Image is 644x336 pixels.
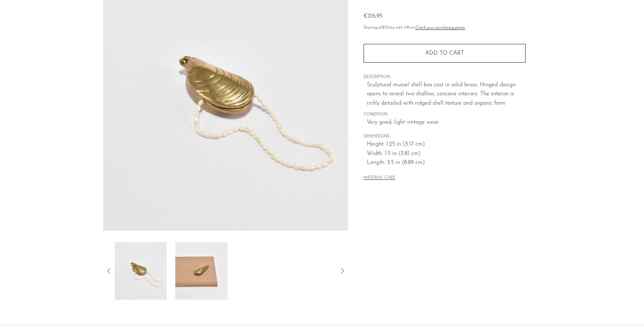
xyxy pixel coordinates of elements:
[367,81,526,108] p: Sculptural mussel shell box cast in solid brass. Hinged design opens to reveal two shallow, conca...
[415,26,465,30] a: Check your purchasing power - Learn more about Affirm Financing (opens in modal)
[364,25,526,31] p: Starting at /mo with Affirm.
[367,140,526,149] span: Height: 1.25 in (3.17 cm)
[364,44,526,63] button: Add to cart
[367,118,526,127] span: Very good; light vintage wear.
[114,242,167,300] img: Solid Brass Mussel Shell Box
[364,13,382,19] span: €216,95
[364,112,526,118] span: CONDITION
[425,50,464,57] span: Add to cart
[364,133,526,140] span: DIMENSIONS
[382,26,388,30] span: $75
[364,176,395,181] button: MATERIAL CARE
[367,149,526,159] span: Width: 1.5 in (3.81 cm)
[364,74,526,81] span: DESCRIPTION
[175,242,228,300] img: Solid Brass Mussel Shell Box
[367,158,526,168] span: Length: 3.5 in (8.89 cm)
